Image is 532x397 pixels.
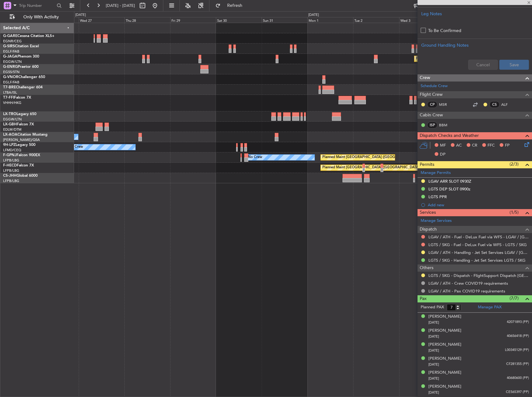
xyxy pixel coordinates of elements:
[428,288,505,294] a: LGAV / ATH - Pax COVID19 requirements
[3,34,17,38] span: G-GARE
[456,142,462,149] span: AC
[16,15,66,19] span: Only With Activity
[353,17,399,23] div: Tue 2
[420,112,443,119] span: Cabin Crew
[428,356,461,362] div: [PERSON_NAME]
[428,390,439,395] span: [DATE]
[3,179,19,183] a: LFPB/LBG
[3,39,22,44] a: EGNR/CEG
[212,1,250,11] button: Refresh
[507,334,529,339] span: 40656418 (PP)
[3,127,21,132] a: EDLW/DTM
[106,3,135,8] span: [DATE] - [DATE]
[3,75,18,79] span: G-VNOR
[421,11,528,17] div: Leg Notes
[420,226,437,233] span: Dispatch
[472,142,477,149] span: CR
[428,186,470,192] div: LGTS DEP SLOT 0900z
[439,102,453,107] a: MSR
[3,164,34,167] a: F-HECDFalcon 7X
[440,142,446,149] span: MF
[428,320,439,325] span: [DATE]
[75,12,86,18] div: [DATE]
[3,100,21,105] a: VHHH/HKG
[488,142,495,149] span: FFC
[421,304,444,311] label: Planned PAX
[308,12,319,18] div: [DATE]
[428,328,461,334] div: [PERSON_NAME]
[3,138,40,142] a: [PERSON_NAME]/QSA
[427,101,437,108] div: CP
[428,194,447,199] div: LGTS PPR
[3,123,34,126] a: LX-GBHFalcon 7X
[3,123,17,126] span: LX-GBH
[501,102,515,107] a: ALF
[428,384,461,390] div: [PERSON_NAME]
[3,49,19,54] a: EGLF/FAB
[505,142,510,149] span: FP
[3,174,38,178] a: CS-JHHGlobal 6000
[428,242,527,247] a: LGTS / SKG - Fuel - DeLux Fuel via WFS - LGTS / SKG
[79,17,124,23] div: Wed 27
[510,209,519,216] span: (1/5)
[3,90,17,95] a: LTBA/ISL
[428,314,461,320] div: [PERSON_NAME]
[3,133,17,137] span: LX-AOA
[428,334,439,339] span: [DATE]
[428,342,461,348] div: [PERSON_NAME]
[428,281,508,286] a: LGAV / ATH - Crew COVID19 requirements
[510,295,519,301] span: (7/7)
[421,170,451,176] a: Manage Permits
[3,96,14,100] span: T7-FFI
[416,54,514,63] div: Planned Maint [GEOGRAPHIC_DATA] ([GEOGRAPHIC_DATA])
[170,17,216,23] div: Fri 29
[3,65,18,69] span: G-ENRG
[3,153,40,157] a: F-GPNJFalcon 900EX
[3,70,20,74] a: EGSS/STN
[428,179,471,184] div: LGAV ARR SLOT 0930Z
[478,304,502,311] a: Manage PAX
[3,153,16,157] span: F-GPNJ
[428,370,461,376] div: [PERSON_NAME]
[3,34,54,38] a: G-GARECessna Citation XLS+
[428,202,529,208] div: Add new
[3,164,17,167] span: F-HECD
[439,122,453,128] a: BBM
[3,143,35,147] a: 9H-LPZLegacy 500
[222,3,248,8] span: Refresh
[428,234,529,240] a: LGAV / ATH - Fuel - DeLux Fuel via WFS - LGAV / [GEOGRAPHIC_DATA]
[507,376,529,381] span: 40680600 (PP)
[322,153,420,162] div: Planned Maint [GEOGRAPHIC_DATA] ([GEOGRAPHIC_DATA])
[428,273,529,278] a: LGTS / SKG - Dispatch - FlightSupport Dispatch [GEOGRAPHIC_DATA]
[427,122,437,128] div: ISP
[7,12,68,22] button: Only With Activity
[420,91,443,98] span: Flight Crew
[421,42,528,49] div: Ground Handling Notes
[69,142,83,152] div: No Crew
[3,174,16,178] span: CS-JHH
[124,17,170,23] div: Thu 28
[428,258,525,263] a: LGTS / SKG - Handling - Jet Set Services LGTS / SKG
[3,44,15,48] span: G-SIRS
[489,101,500,108] div: CS
[3,96,31,100] a: T7-FFIFalcon 7X
[420,161,434,168] span: Permits
[3,59,22,64] a: EGGW/LTN
[510,161,519,167] span: (2/3)
[3,143,16,147] span: 9H-LPZ
[421,83,448,89] a: Schedule Crew
[3,133,48,137] a: LX-AOACitation Mustang
[428,27,461,34] label: To Be Confirmed
[3,168,19,173] a: LFPB/LBG
[399,17,445,23] div: Wed 3
[428,362,439,367] span: [DATE]
[420,209,436,216] span: Services
[428,376,439,381] span: [DATE]
[3,117,22,122] a: EGGW/LTN
[3,55,39,58] a: G-JAGAPhenom 300
[248,153,262,162] div: No Crew
[428,250,529,255] a: LGAV / ATH - Handling - Jet Set Services LGAV / [GEOGRAPHIC_DATA]
[3,75,45,79] a: G-VNORChallenger 650
[507,320,529,325] span: 42071893 (PP)
[3,86,16,89] span: T7-BRE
